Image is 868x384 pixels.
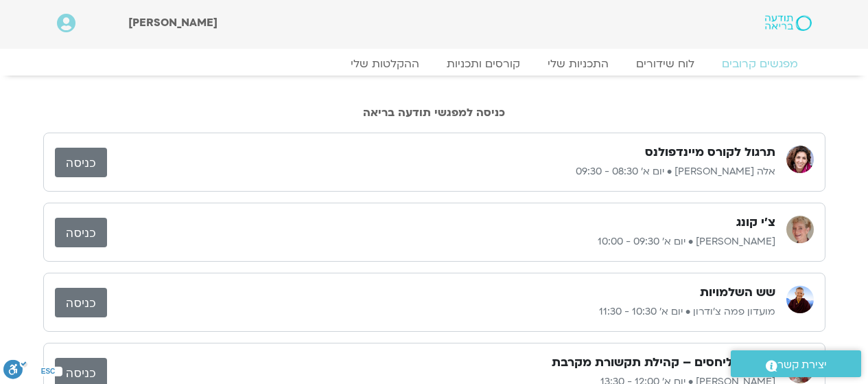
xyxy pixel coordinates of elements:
[731,350,861,377] a: יצירת קשר
[107,163,775,180] p: אלה [PERSON_NAME] • יום א׳ 08:30 - 09:30
[700,284,775,301] h3: שש השלמויות
[645,144,775,161] h3: תרגול לקורס מיינדפולנס
[107,304,775,320] p: מועדון פמה צ'ודרון • יום א׳ 10:30 - 11:30
[708,57,812,71] a: מפגשים קרובים
[57,57,812,71] nav: Menu
[107,234,775,250] p: [PERSON_NAME] • יום א׳ 09:30 - 10:00
[552,354,775,371] h3: מעבדה ליחסים – קהילת תקשורת מקרבת
[534,57,622,71] a: התכניות שלי
[622,57,708,71] a: לוח שידורים
[55,148,107,177] a: כניסה
[786,216,814,243] img: חני שלם
[736,214,775,231] h3: צ'י קונג
[433,57,534,71] a: קורסים ותכניות
[55,288,107,317] a: כניסה
[55,218,107,247] a: כניסה
[786,286,814,313] img: מועדון פמה צ'ודרון
[128,15,218,30] span: [PERSON_NAME]
[337,57,433,71] a: ההקלטות שלי
[43,106,825,119] h2: כניסה למפגשי תודעה בריאה
[786,146,814,173] img: אלה טולנאי
[777,356,827,374] span: יצירת קשר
